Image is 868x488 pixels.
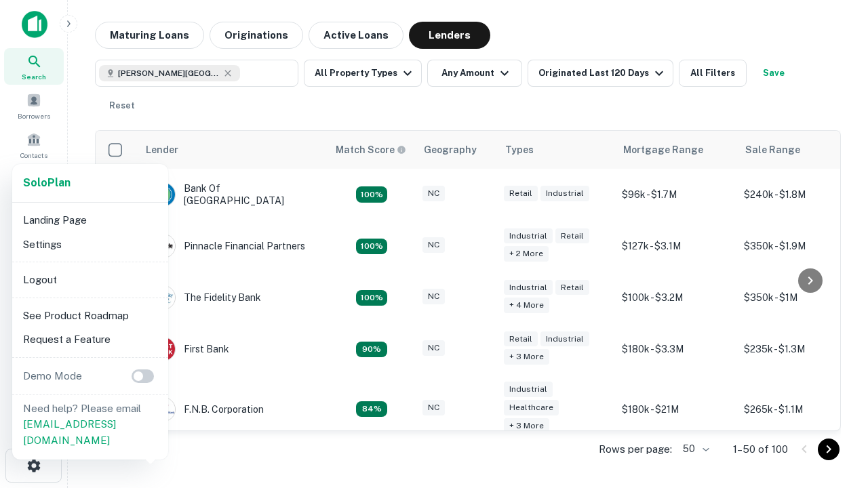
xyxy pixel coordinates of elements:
[23,401,157,449] p: Need help? Please email
[18,327,163,352] li: Request a Feature
[23,175,71,191] a: SoloPlan
[23,176,71,189] strong: Solo Plan
[18,368,87,384] p: Demo Mode
[18,304,163,328] li: See Product Roadmap
[18,208,163,232] li: Landing Page
[18,232,163,257] li: Settings
[23,418,116,446] a: [EMAIL_ADDRESS][DOMAIN_NAME]
[18,268,163,292] li: Logout
[800,336,868,401] iframe: Chat Widget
